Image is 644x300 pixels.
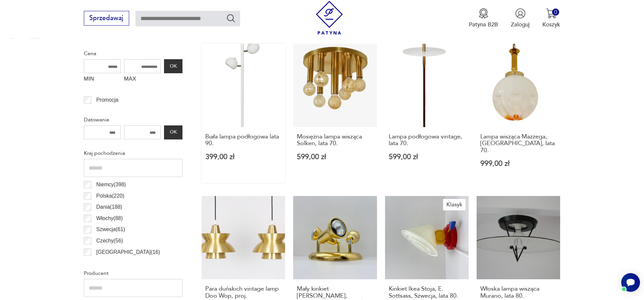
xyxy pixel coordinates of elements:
[226,13,236,23] button: Szukaj
[389,154,465,161] p: 599,00 zł
[515,8,526,19] img: Ikonka użytkownika
[480,286,557,299] h3: Włoska lampa wisząca Murano, lata 80.
[84,16,129,21] a: Sprzedawaj
[84,49,182,58] p: Cena
[385,44,469,183] a: Lampa podłogowa vintage, lata 70.Lampa podłogowa vintage, lata 70.599,00 zł
[205,133,282,147] h3: Biała lampa podłogowa lata 90.
[480,160,557,167] p: 999,00 zł
[96,203,122,211] p: Dania ( 188 )
[96,225,125,234] p: Szwecja ( 61 )
[84,115,182,124] p: Datowanie
[96,248,160,257] p: [GEOGRAPHIC_DATA] ( 16 )
[84,11,129,26] button: Sprzedawaj
[478,8,489,19] img: Ikona medalu
[96,259,160,268] p: [GEOGRAPHIC_DATA] ( 15 )
[552,9,559,16] div: 0
[477,44,560,183] a: Lampa wisząca Mazzega, Wlochy, lata 70.Lampa wisząca Mazzega, [GEOGRAPHIC_DATA], lata 70.999,00 zł
[480,133,557,154] h3: Lampa wisząca Mazzega, [GEOGRAPHIC_DATA], lata 70.
[297,133,373,147] h3: Mosiężna lampa wisząca Solken, lata 70.
[84,269,182,278] p: Producent
[297,154,373,161] p: 599,00 zł
[389,133,465,147] h3: Lampa podłogowa vintage, lata 70.
[542,21,560,28] p: Koszyk
[164,125,182,139] button: OK
[202,44,285,183] a: Biała lampa podłogowa lata 90.Biała lampa podłogowa lata 90.399,00 zł
[621,273,640,292] iframe: Smartsupp widget button
[469,21,498,28] p: Patyna B2B
[469,8,498,28] a: Ikona medaluPatyna B2B
[546,8,556,19] img: Ikona koszyka
[96,214,123,223] p: Włochy ( 88 )
[84,149,182,158] p: Kraj pochodzenia
[389,286,465,299] h3: Kinkiet Ikea Stoja, E. Sottsass, Szwecja, lata 80.
[313,1,346,35] img: Patyna - sklep z meblami i dekoracjami vintage
[511,21,530,28] p: Zaloguj
[124,73,161,86] label: MAX
[469,8,498,28] button: Patyna B2B
[84,73,121,86] label: MIN
[164,59,182,73] button: OK
[205,154,282,161] p: 399,00 zł
[96,180,126,189] p: Niemcy ( 398 )
[96,192,124,200] p: Polska ( 220 )
[542,8,560,28] button: 0Koszyk
[293,44,377,183] a: Mosiężna lampa wisząca Solken, lata 70.Mosiężna lampa wisząca Solken, lata 70.599,00 zł
[511,8,530,28] button: Zaloguj
[96,96,118,104] p: Promocja
[96,236,123,245] p: Czechy ( 56 )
